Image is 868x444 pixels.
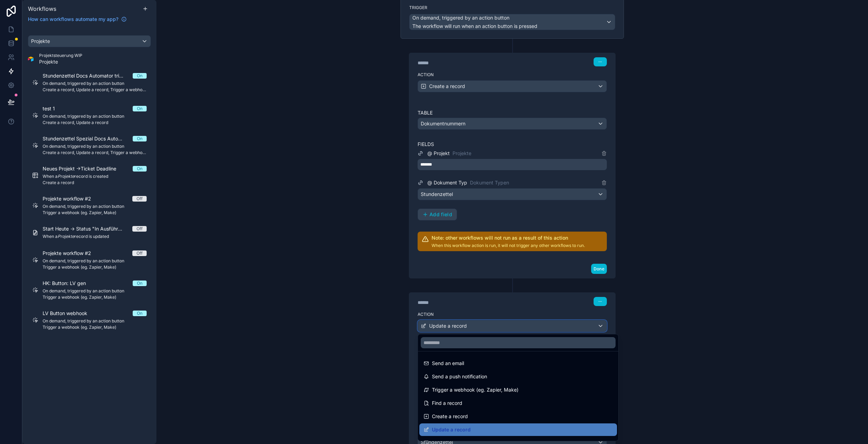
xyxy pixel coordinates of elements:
span: Trigger a webhook (eg. Zapier, Make) [432,386,518,394]
span: Update a record [432,425,471,434]
span: Send an email [432,359,464,367]
span: Find a record [432,399,462,407]
span: Create a record [432,412,468,421]
span: Send a push notification [432,372,487,381]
